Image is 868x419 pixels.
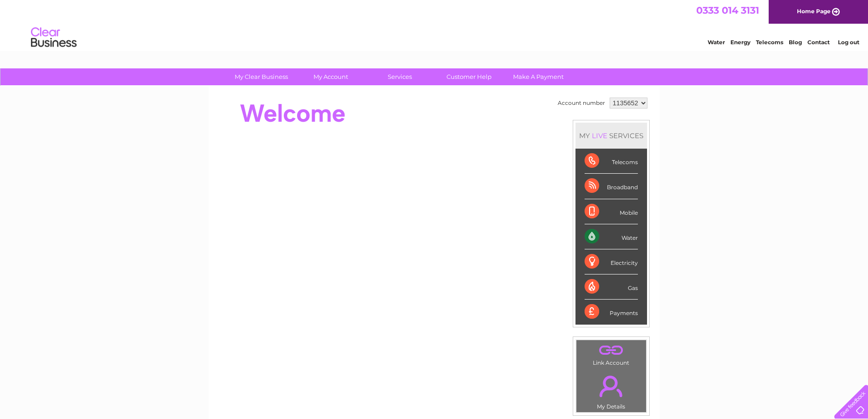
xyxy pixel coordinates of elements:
[789,39,802,46] a: Blog
[576,340,647,368] td: Link Account
[224,68,299,85] a: My Clear Business
[585,249,638,274] div: Electricity
[838,39,859,46] a: Log out
[575,123,647,149] div: MY SERVICES
[590,131,609,140] div: LIVE
[730,39,750,46] a: Energy
[585,224,638,249] div: Water
[585,174,638,199] div: Broadband
[431,68,507,85] a: Customer Help
[585,274,638,300] div: Gas
[585,300,638,324] div: Payments
[579,342,644,358] a: .
[362,68,437,85] a: Services
[696,5,759,16] a: 0333 014 3131
[756,39,783,46] a: Telecoms
[576,368,647,413] td: My Details
[555,95,607,111] td: Account number
[31,24,77,52] img: logo.png
[585,149,638,174] div: Telecoms
[585,199,638,224] div: Mobile
[579,370,644,402] a: .
[807,39,830,46] a: Contact
[501,68,576,85] a: Make A Payment
[293,68,368,85] a: My Account
[219,5,650,44] div: Clear Business is a trading name of Verastar Limited (registered in [GEOGRAPHIC_DATA] No. 3667643...
[708,39,725,46] a: Water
